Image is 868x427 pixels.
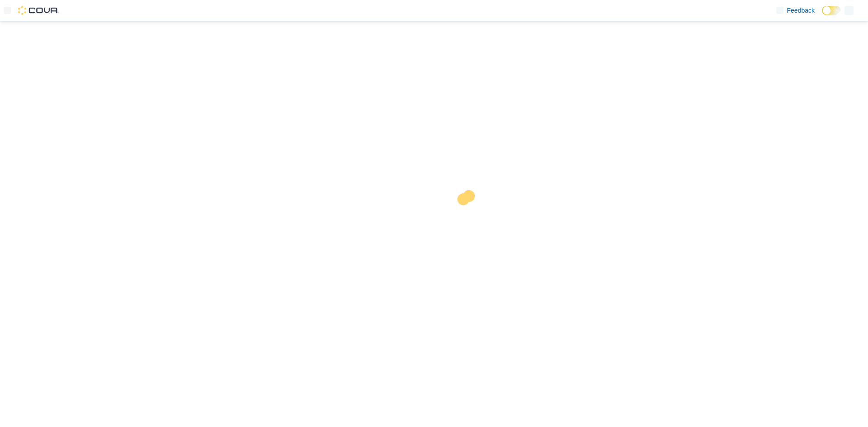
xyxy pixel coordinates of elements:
span: Dark Mode [822,15,822,16]
img: Cova [18,6,59,15]
a: Feedback [773,1,818,19]
input: Dark Mode [822,6,841,15]
img: cova-loader [434,183,502,251]
span: Feedback [787,6,815,15]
